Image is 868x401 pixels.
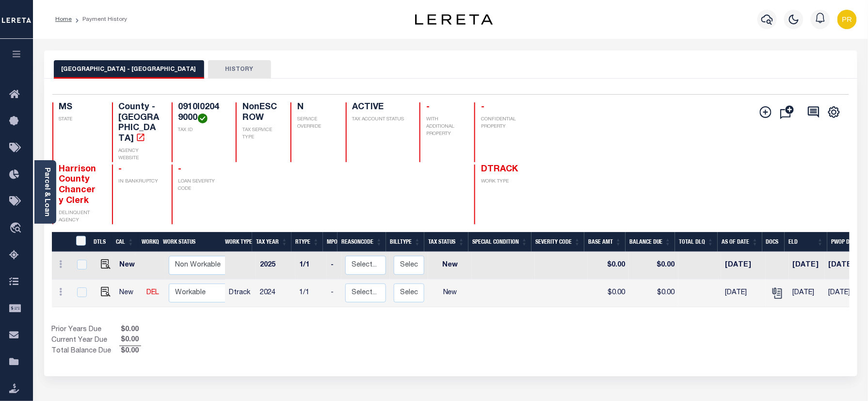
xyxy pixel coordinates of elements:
span: - [119,165,122,174]
td: $0.00 [588,280,629,307]
p: TAX ACCOUNT STATUS [353,116,408,123]
th: DTLS [90,232,112,252]
th: ReasonCode: activate to sort column ascending [338,232,386,252]
th: Work Type [221,232,252,252]
td: $0.00 [629,280,678,307]
p: TAX ID [178,127,225,134]
th: WorkQ [138,232,159,252]
h4: N [297,102,334,113]
p: SERVICE OVERRIDE [297,116,334,131]
th: Severity Code: activate to sort column ascending [531,232,584,252]
p: IN BANKRUPTCY [119,178,160,185]
h4: County - [GEOGRAPHIC_DATA] [119,102,160,144]
th: Balance Due: activate to sort column ascending [626,232,675,252]
td: New [428,252,472,280]
a: DEL [146,289,159,296]
th: ELD: activate to sort column ascending [785,232,827,252]
p: WITH ADDITIONAL PROPERTY [426,116,463,138]
button: [GEOGRAPHIC_DATA] - [GEOGRAPHIC_DATA] [54,60,204,79]
td: New [428,280,472,307]
td: [DATE] [789,252,825,280]
th: Tax Year: activate to sort column ascending [252,232,291,252]
th: &nbsp; [70,232,90,252]
td: 1/1 [295,280,327,307]
td: - [327,280,341,307]
td: New [115,280,143,307]
a: Home [55,17,72,22]
p: LOAN SEVERITY CODE [178,178,225,193]
td: Current Year Due [52,335,119,346]
td: [DATE] [721,280,765,307]
th: Base Amt: activate to sort column ascending [584,232,626,252]
th: Total DLQ: activate to sort column ascending [675,232,718,252]
span: $0.00 [119,335,141,346]
th: Work Status [159,232,225,252]
button: HISTORY [208,60,271,79]
td: $0.00 [629,252,678,280]
th: Tax Status: activate to sort column ascending [424,232,468,252]
span: - [426,103,430,112]
th: As of Date: activate to sort column ascending [718,232,762,252]
p: STATE [59,116,100,123]
td: 1/1 [295,252,327,280]
th: MPO [323,232,338,252]
th: Docs [762,232,785,252]
td: Dtrack [225,280,256,307]
i: travel_explore [9,222,25,235]
td: [DATE] [721,252,765,280]
img: logo-dark.svg [415,14,493,25]
li: Payment History [72,15,127,24]
span: - [178,165,182,174]
th: Special Condition: activate to sort column ascending [468,232,531,252]
a: Parcel & Loan [43,167,50,217]
td: Total Balance Due [52,346,119,357]
span: Harrison County Chancery Clerk [59,165,96,205]
th: &nbsp;&nbsp;&nbsp;&nbsp;&nbsp;&nbsp;&nbsp;&nbsp;&nbsp;&nbsp; [52,232,70,252]
th: BillType: activate to sort column ascending [386,232,424,252]
td: [DATE] [789,280,825,307]
h4: ACTIVE [353,102,408,113]
td: 2025 [256,252,295,280]
td: Prior Years Due [52,325,119,335]
p: AGENCY WEBSITE [119,148,160,162]
td: New [115,252,143,280]
p: DELINQUENT AGENCY [59,210,100,224]
th: RType: activate to sort column ascending [291,232,323,252]
td: - [327,252,341,280]
th: CAL: activate to sort column ascending [112,232,138,252]
h4: MS [59,102,100,113]
h4: 0910I02049000 [178,102,225,123]
p: TAX SERVICE TYPE [242,127,279,141]
img: svg+xml;base64,PHN2ZyB4bWxucz0iaHR0cDovL3d3dy53My5vcmcvMjAwMC9zdmciIHBvaW50ZXItZXZlbnRzPSJub25lIi... [837,10,857,29]
span: $0.00 [119,325,141,335]
td: $0.00 [588,252,629,280]
span: $0.00 [119,346,141,357]
td: 2024 [256,280,295,307]
h4: NonESCROW [242,102,279,123]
